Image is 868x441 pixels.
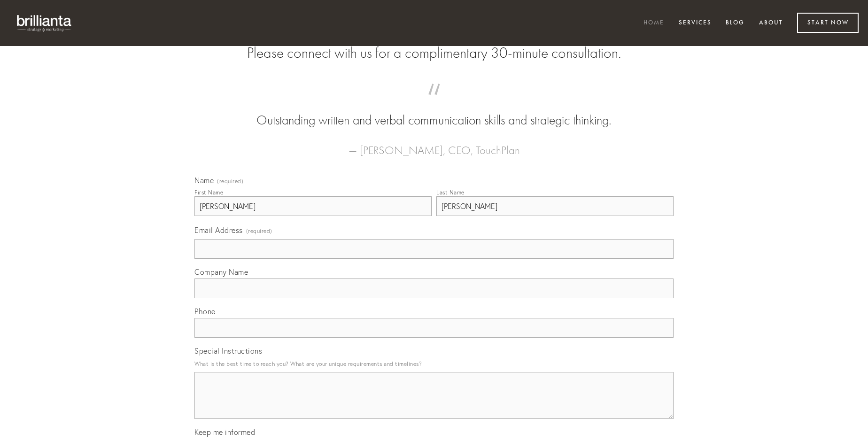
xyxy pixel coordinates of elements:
[797,13,859,33] a: Start Now
[720,15,751,31] a: Blog
[194,44,674,62] h2: Please connect with us for a complimentary 30-minute consultation.
[209,93,659,111] span: “
[209,130,659,160] figcaption: — [PERSON_NAME], CEO, TouchPlan
[673,15,718,31] a: Services
[194,225,243,235] span: Email Address
[194,427,255,437] span: Keep me informed
[9,9,80,37] img: brillianta - research, strategy, marketing
[194,267,248,277] span: Company Name
[246,224,272,237] span: (required)
[194,307,216,316] span: Phone
[194,357,674,370] p: What is the best time to reach you? What are your unique requirements and timelines?
[217,178,243,184] span: (required)
[209,93,659,130] blockquote: Outstanding written and verbal communication skills and strategic thinking.
[436,189,465,196] div: Last Name
[637,15,670,31] a: Home
[194,189,223,196] div: First Name
[753,15,789,31] a: About
[194,346,262,356] span: Special Instructions
[194,176,214,185] span: Name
